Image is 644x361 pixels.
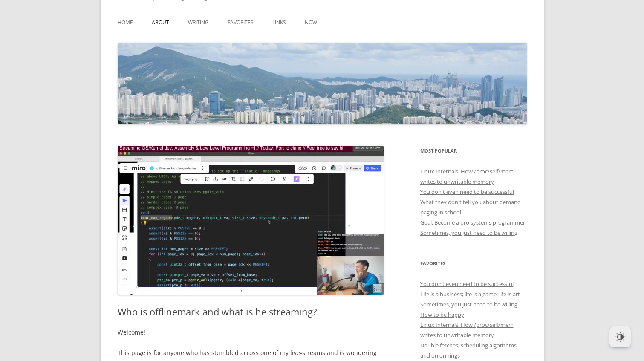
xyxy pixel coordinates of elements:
[420,168,514,185] a: Linux Internals: How /proc/self/mem writes to unwritable memory
[420,229,517,237] a: Sometimes, you just need to be willing
[272,13,286,32] a: Links
[420,300,517,308] a: Sometimes, you just need to be willing
[118,43,527,124] img: offlinemark
[305,13,317,32] a: Now
[228,13,254,32] a: Favorites
[420,146,527,156] h3: Most Popular
[420,219,525,226] a: Goal: Become a pro systems programmer
[420,321,514,339] a: Linux Internals: How /proc/self/mem writes to unwritable memory
[420,188,514,196] a: You don't even need to be successful
[152,13,169,32] a: About
[188,13,209,32] a: Writing
[420,198,521,216] a: What they don't tell you about demand paging in school
[118,327,384,338] p: Welcome!
[420,290,520,298] a: Life is a business; life is a game; life is art
[118,306,384,317] h1: Who is offlinemark and what is he streaming?
[420,280,514,288] a: You don’t even need to be successful
[420,341,518,359] a: Double fetches, scheduling algorithms, and onion rings
[118,13,133,32] a: Home
[420,311,464,318] a: How to be happy
[420,258,527,269] h3: Favorites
